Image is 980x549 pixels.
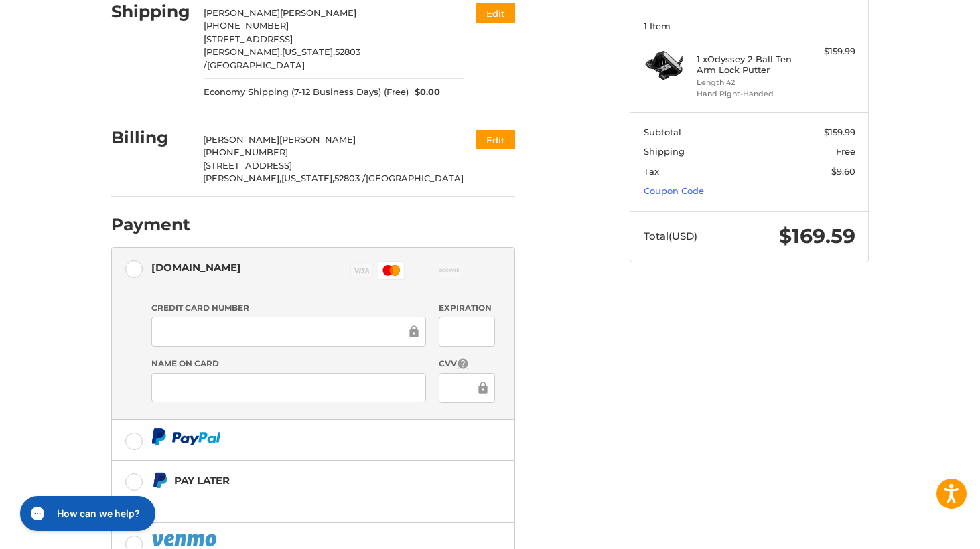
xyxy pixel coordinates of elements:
[203,173,281,183] span: [PERSON_NAME],
[151,494,431,506] iframe: PayPal Message 1
[869,513,980,549] iframe: Google Customer Reviews
[204,46,360,70] span: 52803 /
[151,358,426,370] label: Name on Card
[824,127,855,137] span: $159.99
[409,86,441,99] span: $0.00
[439,302,494,314] label: Expiration
[204,7,280,18] span: [PERSON_NAME]
[697,54,799,76] h4: 1 x Odyssey 2-Ball Ten Arm Lock Putter
[111,214,190,235] h2: Payment
[831,166,855,177] span: $9.60
[282,46,335,57] span: [US_STATE],
[151,472,168,489] img: Pay Later icon
[151,532,220,548] img: PayPal icon
[476,3,515,23] button: Edit
[204,20,289,31] span: [PHONE_NUMBER]
[644,127,681,137] span: Subtotal
[151,256,241,279] div: [DOMAIN_NAME]
[203,134,279,145] span: [PERSON_NAME]
[203,147,288,157] span: [PHONE_NUMBER]
[279,134,356,145] span: [PERSON_NAME]
[111,127,190,148] h2: Billing
[151,302,426,314] label: Credit Card Number
[439,358,494,370] label: CVV
[697,77,799,88] li: Length 42
[204,33,293,44] span: [STREET_ADDRESS]
[204,86,409,99] span: Economy Shipping (7-12 Business Days) (Free)
[203,160,292,171] span: [STREET_ADDRESS]
[366,173,464,183] span: [GEOGRAPHIC_DATA]
[644,166,659,177] span: Tax
[111,1,190,22] h2: Shipping
[644,146,685,157] span: Shipping
[204,46,282,57] span: [PERSON_NAME],
[281,173,334,183] span: [US_STATE],
[476,130,515,149] button: Edit
[174,469,431,491] div: Pay Later
[697,88,799,100] li: Hand Right-Handed
[779,224,855,248] span: $169.59
[13,491,159,536] iframe: Gorgias live chat messenger
[334,173,366,183] span: 52803 /
[644,21,855,31] h3: 1 Item
[207,60,305,70] span: [GEOGRAPHIC_DATA]
[836,146,855,157] span: Free
[644,185,704,196] a: Coupon Code
[802,45,855,58] div: $159.99
[280,7,356,18] span: [PERSON_NAME]
[151,428,221,445] img: PayPal icon
[644,230,697,242] span: Total (USD)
